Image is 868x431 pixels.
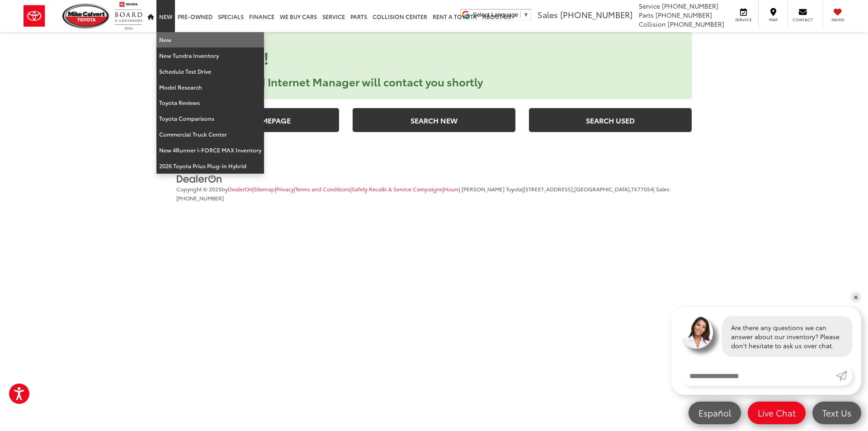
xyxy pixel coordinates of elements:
span: by [222,185,252,193]
span: | [275,185,294,193]
img: Mike Calvert Toyota [62,4,110,28]
a: Sitemap [254,185,275,193]
span: Contact [793,17,813,23]
a: Hours [444,185,459,193]
span: | [294,185,350,193]
a: Toyota Reviews [156,95,264,111]
img: Agent profile photo [680,316,713,349]
a: Model Research [156,80,264,95]
a: Commercial Truck Center [156,127,264,142]
a: Live Chat [748,402,806,424]
a: New 4Runner i-FORCE MAX Inventory [156,142,264,158]
a: Submit [836,366,852,386]
span: Text Us [818,407,856,418]
a: Search New [353,108,515,132]
h3: An experienced Internet Manager will contact you shortly [184,76,684,87]
span: Copyright © 2025 [176,185,222,193]
span: Service [639,1,660,10]
span: | [522,185,653,193]
a: Español [689,402,741,424]
span: Select Language [473,11,518,18]
span: | [252,185,275,193]
a: DealerOn Home Page [228,185,252,193]
a: Terms and Conditions [295,185,350,193]
span: 77054 [637,185,653,193]
span: [PHONE_NUMBER] [668,19,724,28]
span: [PHONE_NUMBER] [656,10,712,19]
span: [GEOGRAPHIC_DATA], [574,185,631,193]
span: [PHONE_NUMBER] [176,194,224,202]
span: Live Chat [753,407,800,418]
a: Text Us [812,402,861,424]
section: Links that go to a new page. [176,108,692,135]
div: Are there any questions we can answer about our inventory? Please don't hesitate to ask us over c... [722,316,852,357]
a: 2026 Toyota Prius Plug-in Hybrid [156,158,264,174]
a: Toyota Comparisons [156,111,264,127]
a: Privacy [276,185,294,193]
span: [PHONE_NUMBER] [560,9,632,20]
span: Service [733,17,754,23]
span: Saved [828,17,848,23]
span: Parts [639,10,654,19]
span: TX [631,185,637,193]
span: [PHONE_NUMBER] [662,1,718,10]
img: DealerOn [176,174,222,184]
a: New [156,32,264,48]
a: Safety Recalls & Service Campaigns, Opens in a new tab [352,185,443,193]
span: | [443,185,459,193]
span: Español [694,407,736,418]
a: Schedule Test Drive [156,64,264,80]
a: Search Used [529,108,692,132]
span: Map [763,17,783,23]
span: | Sales: [176,185,671,202]
span: Sales [538,9,558,20]
span: ▼ [523,11,529,18]
a: DealerOn [176,173,222,182]
a: New Tundra Inventory [156,48,264,64]
span: | [PERSON_NAME] Toyota [459,185,522,193]
span: [STREET_ADDRESS], [524,185,574,193]
input: Enter your message [680,366,836,386]
span: Collision [639,19,666,28]
span: | [350,185,443,193]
